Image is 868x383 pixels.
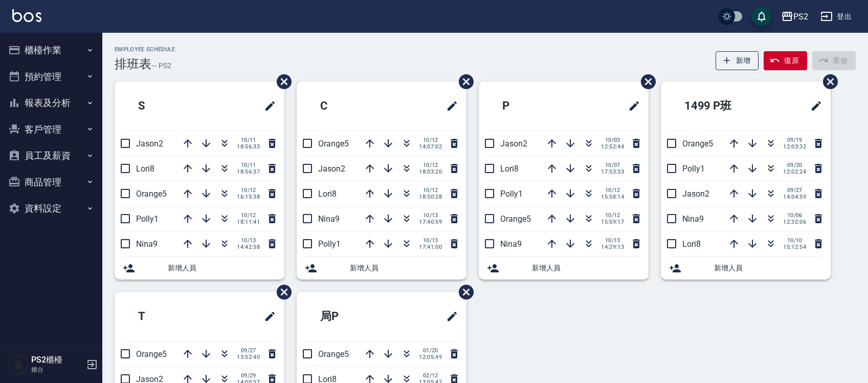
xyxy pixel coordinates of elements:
button: save [751,6,772,27]
img: Person [8,354,29,375]
span: 12:02:24 [783,168,806,175]
span: 10/13 [237,237,260,244]
span: 10/12 [419,137,442,143]
span: 14:07:02 [419,143,442,150]
span: Jason2 [136,139,163,148]
span: 10/12 [601,212,624,219]
span: Lori8 [500,164,519,174]
h6: — PS2 [151,60,171,71]
div: PS2 [793,10,808,23]
span: 17:40:59 [419,219,442,225]
span: 18:56:33 [237,143,260,150]
span: 16:15:38 [237,194,260,200]
span: 10/12 [419,162,442,168]
span: 10/10 [783,237,806,244]
span: Nina9 [500,239,522,249]
span: 17:53:33 [601,168,624,175]
span: 修改班表的標題 [440,304,458,329]
img: Logo [12,9,41,22]
span: 09/27 [783,187,806,194]
span: 刪除班表 [451,277,475,307]
h5: PS2櫃檯 [31,355,83,365]
span: 修改班表的標題 [440,94,458,118]
span: Jason2 [682,189,709,199]
h2: C [305,88,391,124]
span: Polly1 [318,239,341,249]
button: 資料設定 [4,195,98,222]
span: Lori8 [682,239,701,249]
span: 10/12 [237,187,260,194]
span: Nina9 [136,239,158,249]
button: 預約管理 [4,63,98,90]
h2: T [123,298,209,335]
p: 櫃台 [31,365,83,374]
span: 新增人員 [350,263,458,273]
span: 09/29 [237,372,260,379]
span: Nina9 [318,214,340,224]
span: 10/07 [601,162,624,168]
span: 18:11:41 [237,219,260,225]
span: Jason2 [318,164,345,174]
span: 修改班表的標題 [258,304,276,329]
h2: P [487,88,573,124]
button: 登出 [816,7,856,26]
span: 18:56:37 [237,168,260,175]
span: 18:03:20 [419,168,442,175]
span: Polly1 [682,164,705,174]
span: 15:58:14 [601,194,624,200]
span: 10/12 [419,187,442,194]
span: 修改班表的標題 [804,94,822,118]
span: Polly1 [136,214,159,224]
span: Orange5 [136,189,167,199]
span: Polly1 [500,189,523,199]
span: 01/20 [419,347,442,354]
span: 刪除班表 [269,277,293,307]
button: PS2 [777,6,812,27]
span: 09/27 [237,347,260,354]
span: Lori8 [136,164,154,174]
button: 櫃檯作業 [4,37,98,63]
span: 新增人員 [168,263,276,273]
span: 刪除班表 [269,67,293,97]
span: 12:03:32 [783,143,806,150]
span: 10/03 [601,137,624,143]
span: 13:52:40 [237,354,260,360]
span: 10/12 [237,212,260,219]
span: 修改班表的標題 [258,94,276,118]
span: 10/06 [783,212,806,219]
span: 刪除班表 [451,67,475,97]
span: Jason2 [500,139,527,148]
span: 10/13 [419,237,442,244]
h2: S [123,88,209,124]
span: 14:42:58 [237,244,260,250]
span: 09/20 [783,162,806,168]
span: Nina9 [682,214,704,224]
span: 10/11 [237,137,260,143]
span: 10/13 [419,212,442,219]
span: 刪除班表 [633,67,657,97]
span: 14:29:13 [601,244,624,250]
span: 12:52:44 [601,143,624,150]
span: 刪除班表 [815,67,839,97]
button: 商品管理 [4,169,98,196]
span: 15:12:54 [783,244,806,250]
button: 復原 [764,51,807,70]
h2: 1499 P班 [669,88,775,124]
span: 18:50:28 [419,194,442,200]
span: 02/12 [419,372,442,379]
span: 09/19 [783,137,806,143]
span: 12:32:06 [783,219,806,225]
span: 新增人員 [714,263,822,273]
span: Orange5 [318,349,349,359]
span: 10/13 [601,237,624,244]
button: 新增 [716,51,759,70]
h2: 局P [305,298,397,335]
div: 新增人員 [479,257,649,280]
span: 15:59:17 [601,219,624,225]
span: 新增人員 [532,263,640,273]
div: 新增人員 [115,257,284,280]
span: Orange5 [136,349,167,359]
h2: Employee Schedule [115,46,175,53]
span: 12:05:49 [419,354,442,360]
span: 14:04:59 [783,194,806,200]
